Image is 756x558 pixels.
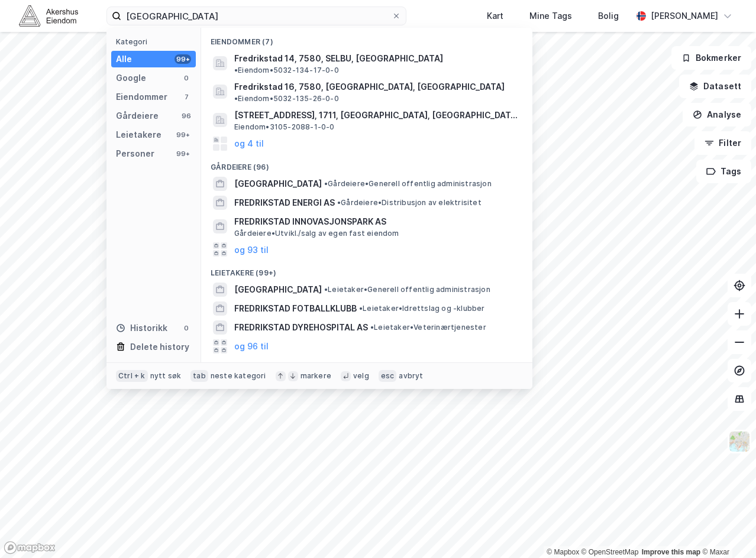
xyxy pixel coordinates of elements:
[642,548,700,556] a: Improve this map
[130,340,189,354] div: Delete history
[679,74,751,98] button: Datasett
[487,9,503,23] div: Kart
[337,198,482,207] span: Gårdeiere • Distribusjon av elektrisitet
[116,109,159,123] div: Gårdeiere
[175,130,191,139] div: 99+
[696,160,751,183] button: Tags
[728,430,751,453] img: Z
[234,339,269,353] button: og 96 til
[116,71,146,85] div: Google
[4,541,56,554] a: Mapbox homepage
[175,54,191,64] div: 99+
[301,371,331,381] div: markere
[370,323,374,332] span: •
[182,73,191,83] div: 0
[116,370,148,382] div: Ctrl + k
[234,196,335,210] span: FREDRIKSTAD ENERGI AS
[116,37,196,46] div: Kategori
[182,92,191,102] div: 7
[116,147,154,161] div: Personer
[116,90,167,104] div: Eiendommer
[370,323,486,332] span: Leietaker • Veterinærtjenester
[234,94,238,103] span: •
[529,9,572,23] div: Mine Tags
[116,52,132,66] div: Alle
[150,371,182,381] div: nytt søk
[234,229,399,238] span: Gårdeiere • Utvikl./salg av egen fast eiendom
[324,285,490,294] span: Leietaker • Generell offentlig administrasjon
[234,301,357,316] span: FREDRIKSTAD FOTBALLKLUBB
[121,7,392,25] input: Søk på adresse, matrikkel, gårdeiere, leietakere eller personer
[651,9,718,23] div: [PERSON_NAME]
[234,108,518,122] span: [STREET_ADDRESS], 1711, [GEOGRAPHIC_DATA], [GEOGRAPHIC_DATA]
[234,137,264,151] button: og 4 til
[182,111,191,121] div: 96
[547,548,579,556] a: Mapbox
[234,242,269,257] button: og 93 til
[697,501,756,558] iframe: Chat Widget
[234,177,322,191] span: [GEOGRAPHIC_DATA]
[201,153,532,174] div: Gårdeiere (96)
[683,103,751,126] button: Analyse
[175,149,191,158] div: 99+
[399,371,423,381] div: avbryt
[190,370,208,382] div: tab
[116,128,161,142] div: Leietakere
[182,323,191,333] div: 0
[697,501,756,558] div: Kontrollprogram for chat
[694,131,751,155] button: Filter
[324,285,328,294] span: •
[324,179,328,188] span: •
[234,80,505,94] span: Fredrikstad 16, 7580, [GEOGRAPHIC_DATA], [GEOGRAPHIC_DATA]
[234,66,238,74] span: •
[359,304,363,313] span: •
[234,320,368,335] span: FREDRIKSTAD DYREHOSPITAL AS
[116,321,167,335] div: Historikk
[337,198,341,207] span: •
[234,215,518,229] span: FREDRIKSTAD INNOVASJONSPARK AS
[234,94,339,103] span: Eiendom • 5032-135-26-0-0
[671,46,751,70] button: Bokmerker
[201,356,532,377] div: Personer (99+)
[353,371,369,381] div: velg
[234,51,443,66] span: Fredrikstad 14, 7580, SELBU, [GEOGRAPHIC_DATA]
[359,304,485,313] span: Leietaker • Idrettslag og -klubber
[234,122,335,132] span: Eiendom • 3105-2088-1-0-0
[598,9,619,23] div: Bolig
[379,370,397,382] div: esc
[201,28,532,49] div: Eiendommer (7)
[324,179,492,189] span: Gårdeiere • Generell offentlig administrasjon
[234,66,339,75] span: Eiendom • 5032-134-17-0-0
[211,371,266,381] div: neste kategori
[234,283,322,297] span: [GEOGRAPHIC_DATA]
[581,548,639,556] a: OpenStreetMap
[201,259,532,280] div: Leietakere (99+)
[19,5,78,26] img: akershus-eiendom-logo.9091f326c980b4bce74ccdd9f866810c.svg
